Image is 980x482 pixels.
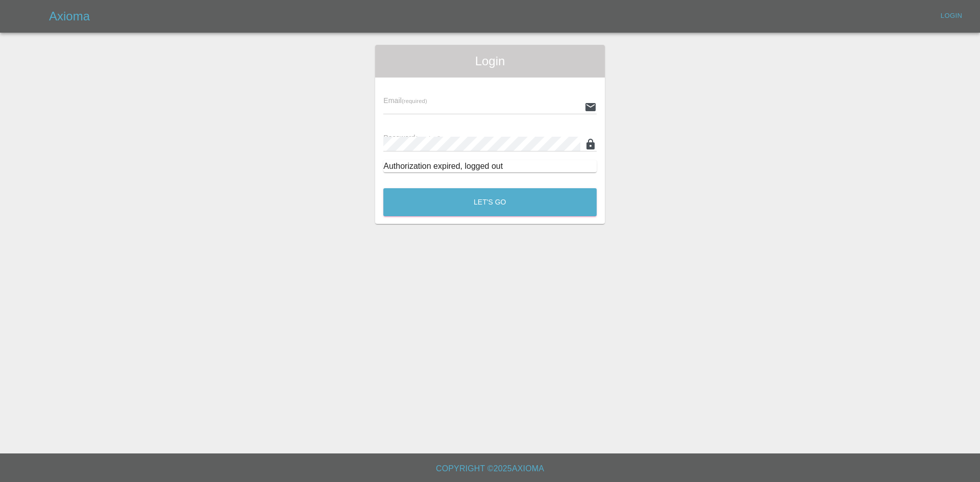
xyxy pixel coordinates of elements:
[383,160,597,172] div: Authorization expired, logged out
[383,134,440,142] span: Password
[383,96,427,105] span: Email
[8,462,972,476] h6: Copyright © 2025 Axioma
[402,98,427,104] small: (required)
[935,8,968,24] a: Login
[383,188,597,216] button: Let's Go
[49,8,90,24] h5: Axioma
[383,53,597,69] span: Login
[415,135,441,141] small: (required)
